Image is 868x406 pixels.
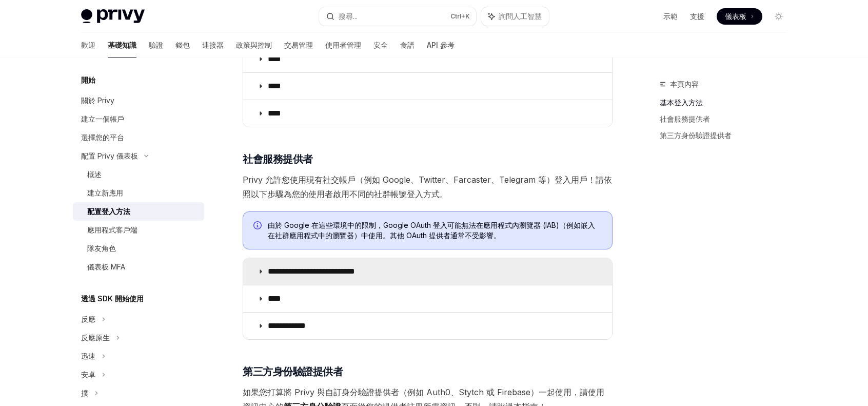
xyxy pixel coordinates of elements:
[81,151,138,160] font: 配置 Privy 儀表板
[373,41,388,49] font: 安全
[725,12,746,21] font: 儀表板
[499,12,542,21] font: 詢問人工智慧
[81,333,110,342] font: 反應原生
[319,7,476,26] button: 搜尋...Ctrl+K
[202,33,224,57] a: 連接器
[373,33,388,57] a: 安全
[108,33,136,57] a: 基礎知識
[87,225,137,234] font: 應用程式客戶端
[427,41,455,49] font: API 參考
[771,8,787,25] button: 切換暗模式
[87,188,123,197] font: 建立新應用
[81,41,95,49] font: 歡迎
[87,244,116,253] font: 隊友角色
[73,239,204,258] a: 隊友角色
[73,258,204,276] a: 儀表板 MFA
[400,41,415,49] font: 食譜
[660,131,732,140] font: 第三方身份驗證提供者
[202,41,224,49] font: 連接器
[73,221,204,239] a: 應用程式客戶端
[339,12,358,21] font: 搜尋...
[400,33,415,57] a: 食譜
[660,94,795,111] a: 基本登入方法
[660,98,703,107] font: 基本登入方法
[73,184,204,202] a: 建立新應用
[660,114,710,123] font: 社會服務提供者
[717,8,762,25] a: 儀表板
[253,221,264,231] svg: 資訊
[481,7,549,26] button: 詢問人工智慧
[243,175,612,199] font: Privy 允許您使用現有社交帳戶（例如 Google、Twitter、Farcaster、Telegram 等）登入用戶！請依照以下步驟為您的使用者啟用不同的社群帳號登入方式。
[450,12,461,20] font: Ctrl
[81,133,124,142] font: 選擇您的平台
[461,12,470,20] font: +K
[690,11,704,22] a: 支援
[175,33,190,57] a: 錢包
[81,114,124,123] font: 建立一個帳戶
[243,153,313,165] font: 社會服務提供者
[73,202,204,221] a: 配置登入方法
[73,165,204,184] a: 概述
[81,9,145,24] img: 燈光標誌
[284,41,313,49] font: 交易管理
[81,96,114,105] font: 關於 Privy
[268,221,595,240] font: 由於 Google 在這些環境中的限制，Google OAuth 登入可能無法在應用程式內瀏覽器 (IAB)（例如嵌入在社群應用程式中的瀏覽器）中使用。其他 OAuth 提供者通常不受影響。
[73,128,204,147] a: 選擇您的平台
[81,315,95,323] font: 反應
[73,110,204,128] a: 建立一個帳戶
[87,170,102,179] font: 概述
[670,80,699,88] font: 本頁內容
[81,370,95,379] font: 安卓
[175,41,190,49] font: 錢包
[236,33,272,57] a: 政策與控制
[81,75,95,84] font: 開始
[660,127,795,144] a: 第三方身份驗證提供者
[325,41,361,49] font: 使用者管理
[284,33,313,57] a: 交易管理
[325,33,361,57] a: 使用者管理
[660,111,795,127] a: 社會服務提供者
[81,389,88,397] font: 撲
[81,352,95,360] font: 迅速
[81,294,144,303] font: 透過 SDK 開始使用
[236,41,272,49] font: 政策與控制
[149,41,163,49] font: 驗證
[149,33,163,57] a: 驗證
[427,33,455,57] a: API 參考
[73,91,204,110] a: 關於 Privy
[663,12,678,21] font: 示範
[108,41,136,49] font: 基礎知識
[87,262,125,271] font: 儀表板 MFA
[81,33,95,57] a: 歡迎
[243,365,343,378] font: 第三方身份驗證提供者
[690,12,704,21] font: 支援
[87,207,130,216] font: 配置登入方法
[663,11,678,22] a: 示範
